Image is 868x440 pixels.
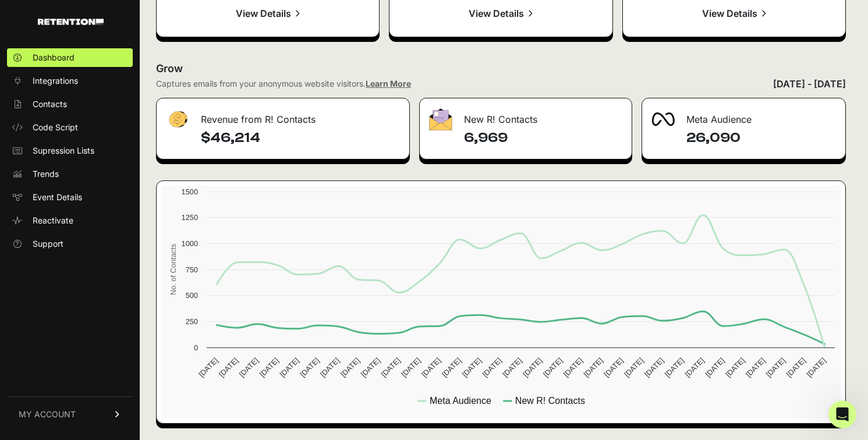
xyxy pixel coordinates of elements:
[38,19,104,25] img: Retention.com
[481,356,504,379] text: [DATE]
[399,356,422,379] text: [DATE]
[683,356,706,379] text: [DATE]
[464,129,622,147] h4: 6,969
[366,79,411,88] a: Learn More
[764,356,787,379] text: [DATE]
[642,98,845,133] div: Meta Audience
[773,77,846,91] div: [DATE] - [DATE]
[33,98,67,110] span: Contacts
[828,400,856,428] iframe: Intercom live chat
[380,356,402,379] text: [DATE]
[156,78,411,90] div: Captures emails from your anonymous website visitors.
[258,356,281,379] text: [DATE]
[298,356,321,379] text: [DATE]
[7,188,133,207] a: Event Details
[7,72,133,90] a: Integrations
[197,356,219,379] text: [DATE]
[33,145,94,157] span: Supression Lists
[33,52,75,63] span: Dashboard
[318,356,341,379] text: [DATE]
[186,317,198,326] text: 250
[521,356,544,379] text: [DATE]
[663,356,686,379] text: [DATE]
[7,211,133,230] a: Reactivate
[238,356,260,379] text: [DATE]
[217,356,240,379] text: [DATE]
[501,356,523,379] text: [DATE]
[460,356,483,379] text: [DATE]
[7,48,133,67] a: Dashboard
[182,213,198,222] text: 1250
[686,129,836,147] h4: 26,090
[724,356,746,379] text: [DATE]
[440,356,463,379] text: [DATE]
[643,356,665,379] text: [DATE]
[562,356,584,379] text: [DATE]
[420,98,631,133] div: New R! Contacts
[7,141,133,160] a: Supression Lists
[430,396,491,406] text: Meta Audience
[166,108,189,131] img: fa-dollar-13500eef13a19c4ab2b9ed9ad552e47b0d9fc28b02b83b90ba0e00f96d6372e9.png
[785,356,807,379] text: [DATE]
[33,215,73,226] span: Reactivate
[515,396,585,406] text: New R! Contacts
[278,356,300,379] text: [DATE]
[19,409,76,420] span: MY ACCOUNT
[157,98,409,133] div: Revenue from R! Contacts
[805,356,827,379] text: [DATE]
[7,165,133,183] a: Trends
[182,187,198,196] text: 1500
[33,191,82,203] span: Event Details
[359,356,382,379] text: [DATE]
[582,356,605,379] text: [DATE]
[7,118,133,137] a: Code Script
[186,265,198,274] text: 750
[194,343,198,352] text: 0
[429,108,452,130] img: fa-envelope-19ae18322b30453b285274b1b8af3d052b27d846a4fbe8435d1a52b978f639a2.png
[7,235,133,253] a: Support
[33,168,59,180] span: Trends
[541,356,564,379] text: [DATE]
[7,95,133,113] a: Contacts
[186,291,198,300] text: 500
[182,239,198,248] text: 1000
[744,356,767,379] text: [DATE]
[339,356,362,379] text: [DATE]
[703,356,726,379] text: [DATE]
[169,244,178,295] text: No. of Contacts
[33,238,63,250] span: Support
[201,129,400,147] h4: $46,214
[7,396,133,432] a: MY ACCOUNT
[602,356,625,379] text: [DATE]
[33,75,78,87] span: Integrations
[33,122,78,133] span: Code Script
[156,61,846,77] h2: Grow
[651,112,675,126] img: fa-meta-2f981b61bb99beabf952f7030308934f19ce035c18b003e963880cc3fabeebb7.png
[420,356,442,379] text: [DATE]
[622,356,645,379] text: [DATE]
